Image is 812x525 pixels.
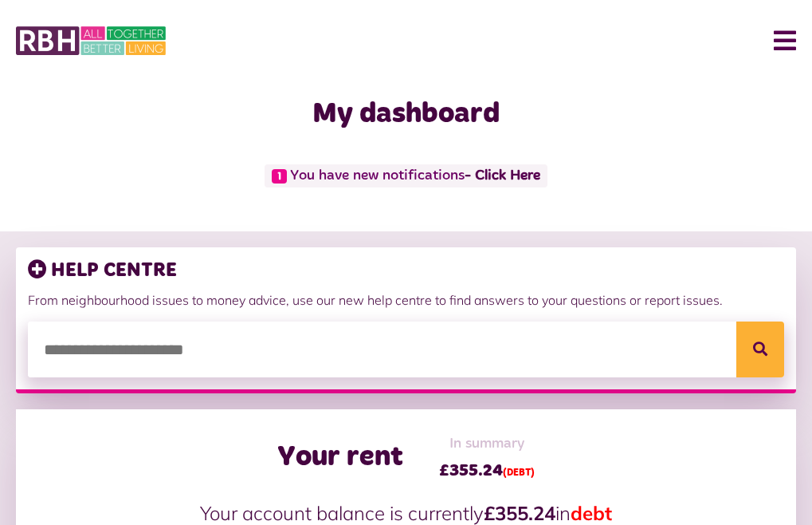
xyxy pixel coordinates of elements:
[16,97,796,132] h1: My dashboard
[28,259,784,282] h3: HELP CENTRE
[265,164,547,187] span: You have new notifications
[272,169,287,184] span: 1
[439,433,535,455] span: In summary
[571,501,612,525] span: debt
[484,501,555,525] strong: £355.24
[16,24,166,57] img: MyRBH
[465,168,540,183] a: - Click Here
[28,290,784,310] p: From neighbourhood issues to money advice, use our new help centre to find answers to your questi...
[277,440,403,475] h2: Your rent
[439,459,535,483] span: £355.24
[503,468,535,478] span: (DEBT)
